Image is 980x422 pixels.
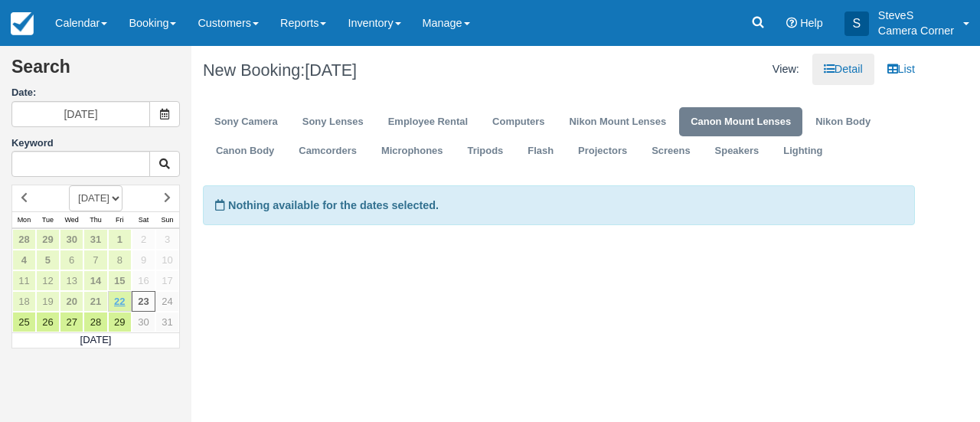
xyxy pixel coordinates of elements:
p: SteveS [878,8,954,23]
a: 16 [132,270,155,291]
a: 23 [132,291,155,312]
a: Detail [812,54,874,85]
a: 11 [12,270,36,291]
a: Flash [516,136,565,166]
li: View: [761,54,811,85]
th: Mon [12,211,36,228]
a: 26 [36,312,60,332]
div: S [844,11,869,36]
a: 12 [36,270,60,291]
a: 14 [83,270,107,291]
a: 29 [108,312,132,332]
a: Microphones [370,136,455,166]
a: 25 [12,312,36,332]
a: 8 [108,250,132,270]
a: List [876,54,926,85]
td: [DATE] [12,332,180,348]
a: Screens [640,136,701,166]
a: Speakers [704,136,771,166]
a: 15 [108,270,132,291]
a: 28 [83,312,107,332]
a: 30 [60,229,83,250]
a: 29 [36,229,60,250]
a: 31 [83,229,107,250]
a: 3 [155,229,179,250]
a: 30 [132,312,155,332]
th: Sat [132,211,155,228]
a: 4 [12,250,36,270]
a: 27 [60,312,83,332]
a: 9 [132,250,155,270]
a: 10 [155,250,179,270]
a: Canon Body [204,136,286,166]
a: Camcorders [287,136,368,166]
a: Lighting [772,136,834,166]
a: Sony Camera [203,107,289,137]
a: Nikon Body [804,107,882,137]
button: Keyword Search [149,151,180,177]
a: Computers [481,107,556,137]
a: 21 [83,291,107,312]
a: Nikon Mount Lenses [557,107,678,137]
th: Wed [60,211,83,228]
a: 22 [108,291,132,312]
a: Projectors [567,136,639,166]
label: Keyword [11,137,54,149]
img: checkfront-main-nav-mini-logo.png [11,12,34,35]
span: Help [800,17,823,29]
i: Help [786,18,797,28]
a: 24 [155,291,179,312]
a: 5 [36,250,60,270]
a: 7 [83,250,107,270]
th: Thu [83,211,107,228]
a: 1 [108,229,132,250]
th: Sun [155,211,179,228]
a: 28 [12,229,36,250]
a: Canon Mount Lenses [679,107,802,137]
a: 2 [132,229,155,250]
a: 18 [12,291,36,312]
a: Tripods [456,136,514,166]
p: Camera Corner [878,23,954,38]
a: Sony Lenses [291,107,375,137]
a: Employee Rental [377,107,479,137]
span: [DATE] [305,61,357,80]
a: 31 [155,312,179,332]
b: Nothing available for the dates selected. [228,199,439,211]
a: 13 [60,270,83,291]
th: Tue [36,211,60,228]
a: 17 [155,270,179,291]
h2: Search [11,57,180,86]
label: Date: [11,86,180,100]
h1: New Booking: [203,61,547,80]
a: 6 [60,250,83,270]
a: 20 [60,291,83,312]
a: 19 [36,291,60,312]
th: Fri [108,211,132,228]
